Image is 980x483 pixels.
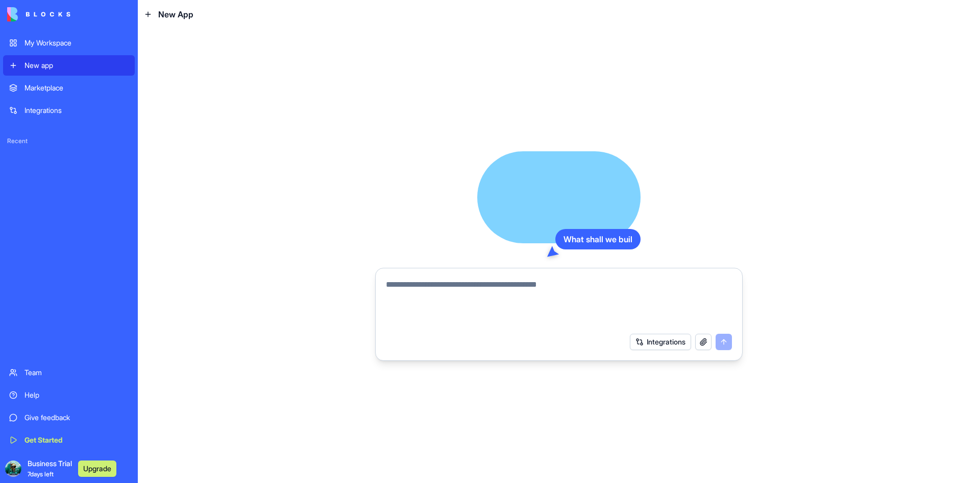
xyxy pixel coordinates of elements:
span: Recent [3,137,135,145]
img: logo [7,7,70,21]
div: Team [24,367,129,378]
div: Get Started [24,435,129,445]
button: Upgrade [78,461,116,477]
div: New app [24,60,129,71]
img: ACg8ocKWkHa3V002DkcG8NWcJkF2P3cgDela_7GIbZoIL8CIY3RVdnE=s96-c [5,461,21,477]
div: My Workspace [24,38,129,48]
a: Give feedback [3,407,135,428]
a: Get Started [3,430,135,450]
a: My Workspace [3,33,135,53]
div: Integrations [24,105,129,116]
a: Marketplace [3,78,135,98]
div: What shall we buil [555,229,641,249]
span: 7 days left [28,470,54,478]
span: New App [158,8,193,20]
div: Give feedback [24,412,129,423]
a: New app [3,55,135,76]
button: Integrations [630,334,691,350]
a: Help [3,385,135,405]
a: Team [3,362,135,383]
a: Integrations [3,100,135,121]
div: Marketplace [24,83,129,93]
div: Help [24,390,129,400]
span: Business Trial [28,458,72,479]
